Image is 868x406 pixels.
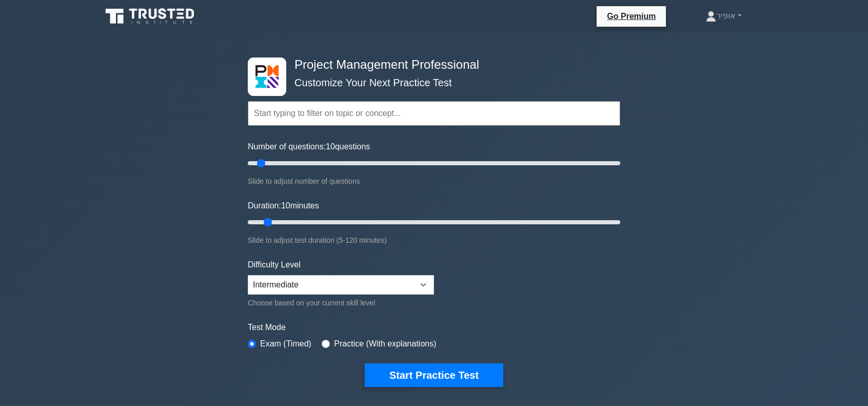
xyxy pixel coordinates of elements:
[248,259,301,271] label: Difficulty Level
[248,200,319,212] label: Duration: minutes
[334,338,436,350] label: Practice (With explanations)
[290,57,570,72] h4: Project Management Professional
[281,201,290,210] span: 10
[248,234,620,246] div: Slide to adjust test duration (5-120 minutes)
[248,141,370,153] label: Number of questions: questions
[326,142,335,151] span: 10
[365,363,503,387] button: Start Practice Test
[248,297,434,309] div: Choose based on your current skill level
[260,338,311,350] label: Exam (Timed)
[248,321,620,334] label: Test Mode
[248,101,620,126] input: Start typing to filter on topic or concept...
[601,10,662,23] a: Go Premium
[248,175,620,187] div: Slide to adjust number of questions
[681,6,766,26] a: אופיר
